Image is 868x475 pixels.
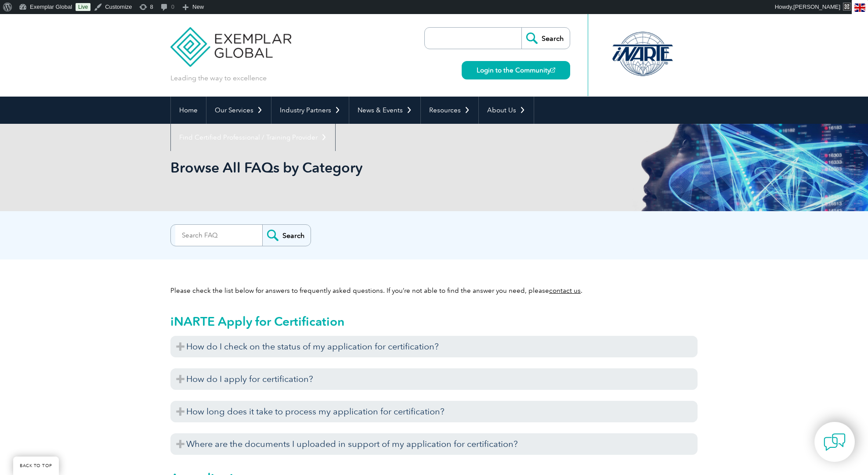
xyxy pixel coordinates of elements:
h1: Browse All FAQs by Category [170,159,508,176]
input: Search [262,225,311,246]
a: Login to the Community [462,61,570,79]
input: Search [521,28,570,49]
a: Our Services [206,97,271,124]
h2: iNARTE Apply for Certification [170,314,698,328]
a: About Us [479,97,534,124]
img: Exemplar Global [170,14,291,67]
a: News & Events [349,97,420,124]
a: Home [171,97,206,124]
input: Search FAQ [175,225,262,246]
h3: How do I apply for certification? [170,368,698,390]
a: Live [76,3,90,11]
a: contact us [549,287,581,295]
a: Find Certified Professional / Training Provider [171,124,335,151]
img: open_square.png [550,68,555,72]
p: Leading the way to excellence [170,73,267,83]
h3: Where are the documents I uploaded in support of my application for certification? [170,433,698,455]
img: en [854,4,865,12]
h3: How long does it take to process my application for certification? [170,401,698,422]
p: Please check the list below for answers to frequently asked questions. If you’re not able to find... [170,286,698,295]
a: Resources [421,97,478,124]
a: BACK TO TOP [13,457,59,475]
img: contact-chat.png [824,431,846,453]
span: [PERSON_NAME] [793,4,840,10]
a: Industry Partners [271,97,349,124]
h3: How do I check on the status of my application for certification? [170,336,698,357]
